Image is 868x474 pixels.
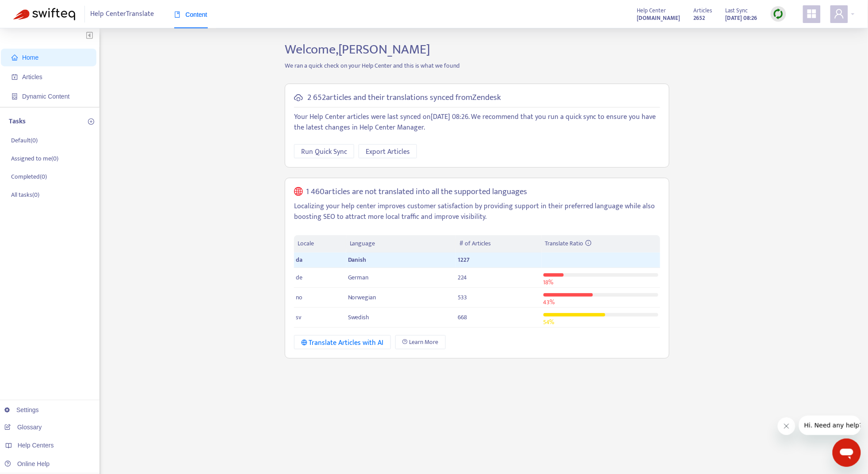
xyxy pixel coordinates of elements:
span: 668 [458,312,467,322]
span: Run Quick Sync [301,146,347,157]
span: Export Articles [366,146,410,157]
span: de [296,272,302,283]
span: plus-circle [88,119,94,125]
span: user [834,8,845,19]
span: account-book [11,74,18,80]
button: Run Quick Sync [294,144,354,158]
span: 1227 [458,255,470,265]
p: Tasks [9,116,26,127]
span: book [174,11,180,18]
span: Last Sync [726,6,748,15]
div: Translate Articles with AI [301,337,384,348]
span: Help Center [637,6,666,15]
a: Learn More [395,335,446,349]
span: Content [174,11,207,18]
span: container [11,93,18,99]
span: home [11,54,18,61]
span: sv [296,312,301,322]
span: 533 [458,292,467,302]
span: 18 % [543,277,554,287]
span: Hi. Need any help? [5,6,64,13]
th: Locale [294,235,346,252]
strong: 2652 [694,13,705,23]
a: [DOMAIN_NAME] [637,13,681,23]
span: no [296,292,302,302]
span: Norwegian [348,292,376,302]
span: da [296,255,302,265]
span: German [348,272,369,283]
p: Localizing your help center improves customer satisfaction by providing support in their preferre... [294,201,660,222]
span: Dynamic Content [22,93,69,100]
th: # of Articles [456,235,541,252]
span: 54 % [543,317,554,327]
iframe: Stäng meddelande [778,417,795,435]
button: Translate Articles with AI [294,335,391,349]
span: Home [22,54,38,61]
a: Glossary [4,424,42,431]
span: cloud-sync [294,93,303,102]
span: Learn More [409,337,439,347]
span: global [294,187,303,197]
iframe: Knapp för att öppna meddelandefönstret [833,439,861,467]
p: We ran a quick check on your Help Center and this is what we found [278,61,676,70]
span: Help Center Translate [91,6,154,23]
a: Settings [4,406,39,413]
span: 224 [458,272,467,283]
h5: 2 652 articles and their translations synced from Zendesk [307,93,501,103]
iframe: Meddelande från företag [799,416,861,435]
span: Articles [694,6,712,15]
h5: 1 460 articles are not translated into all the supported languages [306,187,528,197]
p: Completed ( 0 ) [11,172,47,181]
a: Online Help [4,460,50,467]
span: Help Centers [18,442,54,449]
span: 43 % [543,297,555,307]
span: Articles [22,73,42,80]
span: appstore [807,8,817,19]
img: sync.dc5367851b00ba804db3.png [773,8,784,19]
img: Swifteq [13,8,75,20]
span: Danish [348,255,367,265]
button: Export Articles [359,144,417,158]
strong: [DATE] 08:26 [726,13,757,23]
p: Default ( 0 ) [11,136,38,145]
th: Language [346,235,456,252]
div: Translate Ratio [545,239,657,248]
p: Assigned to me ( 0 ) [11,154,58,163]
p: Your Help Center articles were last synced on [DATE] 08:26 . We recommend that you run a quick sy... [294,112,660,133]
p: All tasks ( 0 ) [11,190,39,199]
span: Swedish [348,312,370,322]
span: Welcome, [PERSON_NAME] [285,38,430,61]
